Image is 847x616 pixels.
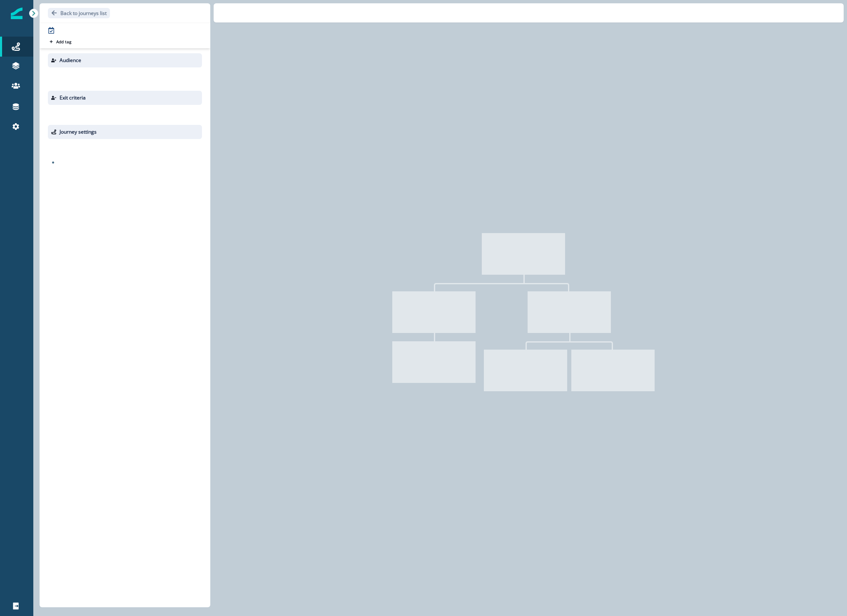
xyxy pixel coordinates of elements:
[11,7,22,19] img: Inflection
[60,57,81,64] p: Audience
[60,10,107,17] p: Back to journeys list
[48,8,110,18] button: Go back
[56,39,71,44] p: Add tag
[60,94,86,102] p: Exit criteria
[48,38,73,45] button: Add tag
[60,128,97,136] p: Journey settings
